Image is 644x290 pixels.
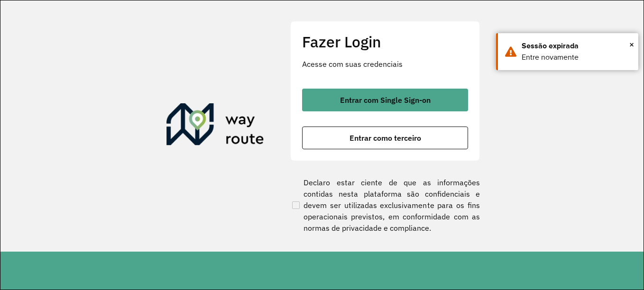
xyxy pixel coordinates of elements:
span: × [629,37,634,52]
label: Declaro estar ciente de que as informações contidas nesta plataforma são confidenciais e devem se... [290,177,480,234]
span: Entrar com Single Sign-on [340,96,431,104]
button: button [302,89,468,111]
div: Entre novamente [522,52,631,63]
button: Close [629,37,634,52]
h2: Fazer Login [302,33,468,51]
button: button [302,127,468,149]
span: Entrar como terceiro [350,134,421,142]
img: Roteirizador AmbevTech [166,103,264,149]
div: Sessão expirada [522,40,631,52]
p: Acesse com suas credenciais [302,58,468,70]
